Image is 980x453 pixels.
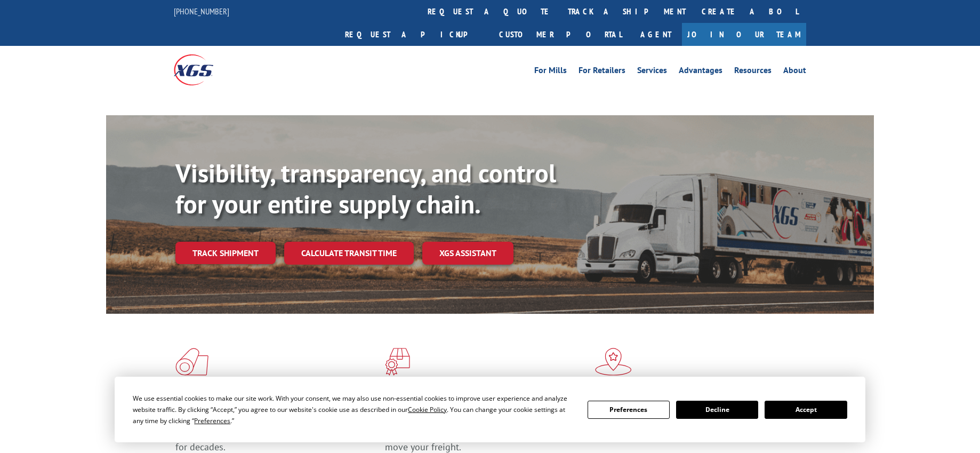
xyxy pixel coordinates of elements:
a: Track shipment [175,242,276,264]
a: About [783,66,806,78]
a: Services [637,66,667,78]
span: Cookie Policy [408,405,447,414]
a: Resources [734,66,772,78]
a: Join Our Team [682,23,806,46]
a: Advantages [679,66,722,78]
a: Calculate transit time [284,242,414,265]
button: Accept [765,401,847,419]
img: xgs-icon-total-supply-chain-intelligence-red [175,348,208,376]
button: Preferences [588,401,670,419]
a: XGS ASSISTANT [422,242,513,265]
button: Decline [676,401,758,419]
img: xgs-icon-flagship-distribution-model-red [595,348,632,376]
a: [PHONE_NUMBER] [174,6,229,17]
a: Agent [630,23,682,46]
div: Cookie Consent Prompt [115,377,865,442]
img: xgs-icon-focused-on-flooring-red [385,348,410,376]
a: For Retailers [579,66,625,78]
b: Visibility, transparency, and control for your entire supply chain. [175,156,556,220]
div: We use essential cookies to make our site work. With your consent, we may also use non-essential ... [133,393,574,426]
a: Request a pickup [337,23,491,46]
a: For Mills [534,66,567,78]
a: Customer Portal [491,23,630,46]
span: Preferences [194,416,230,425]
